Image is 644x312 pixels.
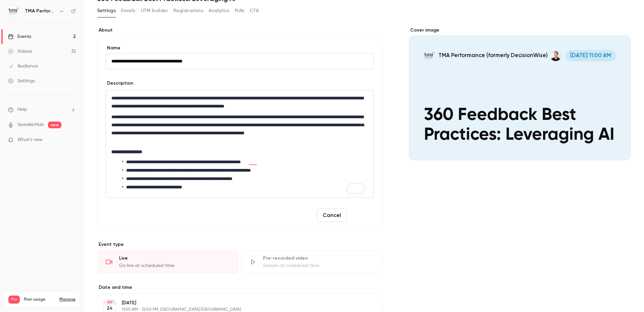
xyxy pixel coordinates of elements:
img: TMA Performance (formerly DecisionWise) [8,6,19,16]
div: Pre-recorded video [263,255,374,262]
span: Plan usage [24,297,55,302]
div: Go live at scheduled time [119,262,230,269]
div: Videos [8,48,32,55]
h6: TMA Performance (formerly DecisionWise) [25,8,56,14]
div: To enrich screen reader interactions, please activate Accessibility in Grammarly extension settings [106,90,373,197]
section: Cover image [409,27,631,160]
div: Pre-recorded videoStream at scheduled time [241,251,382,273]
button: Registrations [173,5,203,16]
label: Cover image [409,27,631,34]
li: help-dropdown-opener [8,106,76,113]
p: [DATE] [122,300,346,306]
div: Live [119,255,230,262]
section: description [106,90,374,198]
p: 24 [107,305,113,312]
div: Settings [8,78,35,84]
p: Event type [97,241,382,248]
div: Events [8,33,31,40]
button: Cancel [317,209,347,222]
button: Settings [97,5,116,16]
button: UTM builder [141,5,168,16]
label: Name [106,45,374,51]
button: Analytics [209,5,229,16]
label: Date and time [97,284,382,291]
button: Emails [121,5,135,16]
span: Pro [8,296,20,304]
label: Description [106,80,133,87]
a: Manage [59,297,75,302]
div: Audience [8,63,38,70]
button: Save [350,209,374,222]
div: editor [106,90,373,197]
span: new [48,122,61,128]
div: LiveGo live at scheduled time [97,251,238,273]
div: SEP [104,300,116,305]
div: Stream at scheduled time [263,262,374,269]
span: Help [17,106,27,113]
button: Polls [235,5,245,16]
a: SpeakerHub [17,121,44,128]
span: What's new [17,136,43,143]
button: CTA [250,5,259,16]
label: About [97,27,382,34]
